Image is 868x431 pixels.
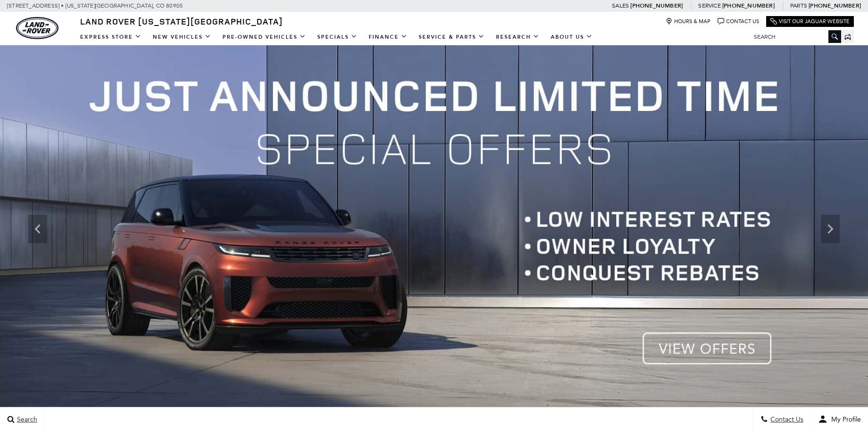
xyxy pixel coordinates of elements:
a: Specials [312,29,363,45]
span: Contact Us [768,415,803,423]
span: Parts [790,2,807,9]
a: Pre-Owned Vehicles [217,29,312,45]
a: Hours & Map [666,18,711,25]
button: user-profile-menu [811,407,868,431]
a: Visit Our Jaguar Website [770,18,850,25]
nav: Main Navigation [74,29,598,45]
a: Finance [363,29,413,45]
a: Land Rover [US_STATE][GEOGRAPHIC_DATA] [74,16,289,27]
a: Research [490,29,545,45]
a: Contact Us [718,18,759,25]
img: Land Rover [16,17,58,39]
input: Search [747,31,841,42]
a: land-rover [16,17,58,39]
span: Service [698,2,720,9]
a: [PHONE_NUMBER] [630,2,683,9]
span: Land Rover [US_STATE][GEOGRAPHIC_DATA] [80,16,283,27]
span: Search [15,415,37,423]
a: New Vehicles [147,29,217,45]
a: [PHONE_NUMBER] [722,2,775,9]
span: Sales [612,2,629,9]
a: About Us [545,29,598,45]
span: My Profile [827,415,861,423]
a: Service & Parts [413,29,490,45]
a: [PHONE_NUMBER] [809,2,861,9]
a: EXPRESS STORE [74,29,147,45]
a: [STREET_ADDRESS] • [US_STATE][GEOGRAPHIC_DATA], CO 80905 [7,2,183,9]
